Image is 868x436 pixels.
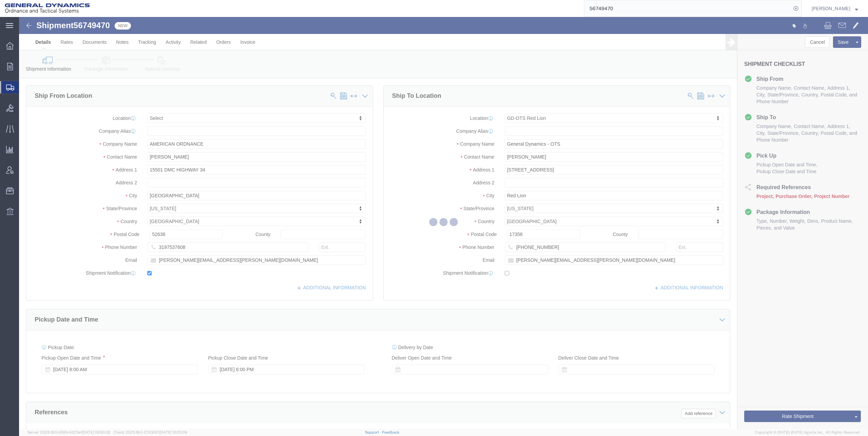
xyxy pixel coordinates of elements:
[812,5,850,12] span: Timothy Kilraine
[365,430,382,434] a: Support
[82,430,111,434] span: [DATE] 09:50:32
[755,430,860,435] span: Copyright © [DATE]-[DATE] Agistix Inc., All Rights Reserved
[382,430,399,434] a: Feedback
[584,0,791,17] input: Search for shipment number, reference number
[5,3,90,14] img: logo
[114,430,187,434] span: Client: 2025.18.0-27d3021
[27,430,111,434] span: Server: 2025.18.0-659fc4323ef
[811,4,858,13] button: [PERSON_NAME]
[160,430,187,434] span: [DATE] 10:20:09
